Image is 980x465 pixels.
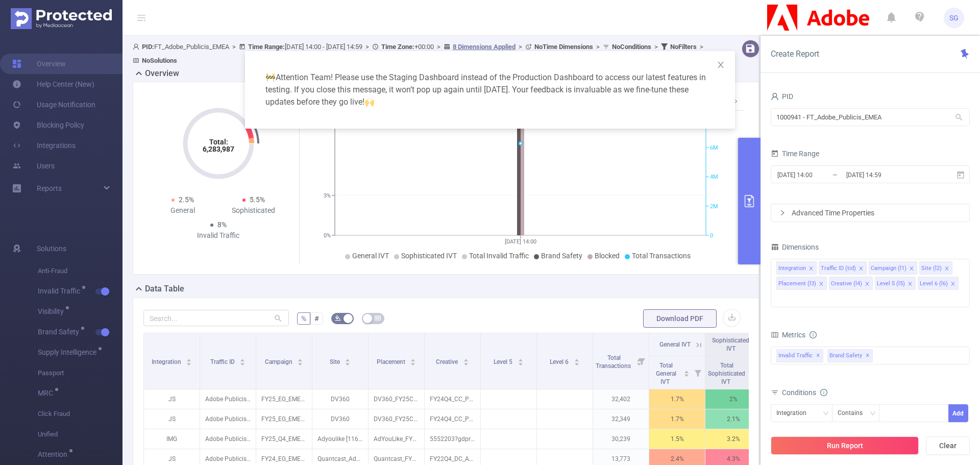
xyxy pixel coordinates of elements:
span: Dimensions [771,243,819,251]
button: Clear [926,436,970,455]
li: Placement (l3) [776,277,827,290]
i: icon: info-circle [820,389,827,396]
li: Creative (l4) [829,277,873,290]
i: icon: close [717,61,725,69]
span: ✕ [866,350,870,362]
li: Integration [776,261,817,275]
div: Level 6 (l6) [920,277,948,290]
i: icon: down [870,410,876,418]
li: Campaign (l1) [869,261,917,275]
div: Placement (l3) [778,277,816,290]
span: ✕ [816,350,820,362]
div: Attention Team! Please use the Staging Dashboard instead of the Production Dashboard to access ou... [257,63,723,116]
span: PID [771,92,793,101]
i: icon: user [771,92,779,101]
i: icon: close [865,281,870,287]
i: icon: right [779,210,786,216]
input: End date [845,168,928,182]
li: Level 6 (l6) [918,277,959,290]
div: Campaign (l1) [871,262,906,275]
button: Add [948,404,968,422]
li: Site (l2) [919,261,952,275]
span: Brand Safety [827,349,873,362]
div: Integration [776,405,814,422]
li: Level 5 (l5) [875,277,916,290]
div: icon: rightAdvanced Time Properties [771,204,969,222]
button: Close [706,51,735,80]
button: Run Report [771,436,919,455]
i: icon: close [944,266,949,272]
div: Creative (l4) [831,277,862,290]
i: icon: down [823,410,829,418]
div: Site (l2) [921,262,942,275]
span: highfive [364,97,375,107]
div: Level 5 (l5) [877,277,905,290]
span: warning [265,72,276,82]
i: icon: close [819,281,824,287]
div: Integration [778,262,806,275]
span: Time Range [771,150,819,158]
span: Invalid Traffic [776,349,823,362]
i: icon: close [808,266,814,272]
span: Create Report [771,49,819,59]
i: icon: close [859,266,864,272]
span: Conditions [782,388,827,397]
div: Traffic ID (tid) [821,262,856,275]
input: Start date [776,168,859,182]
span: Metrics [771,331,805,339]
i: icon: close [908,281,913,287]
i: icon: close [909,266,914,272]
div: Contains [838,405,870,422]
li: Traffic ID (tid) [819,261,867,275]
i: icon: close [950,281,955,287]
i: icon: info-circle [810,331,817,338]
